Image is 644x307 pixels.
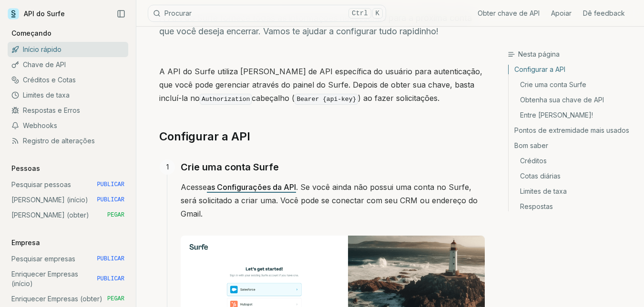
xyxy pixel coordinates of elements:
font: [PERSON_NAME] (obter) [11,211,89,219]
font: Respostas e Erros [23,106,80,114]
a: Enriquecer Empresas (início) PUBLICAR [8,267,128,291]
font: Crie uma conta Surfe [520,80,586,89]
a: Configurar a API [509,65,636,77]
a: Obtenha sua chave de API [509,92,636,108]
a: Limites de taxa [8,88,128,103]
code: Authorization [200,94,252,105]
font: Entre [PERSON_NAME]! [520,111,593,119]
font: Configurar a API [514,65,565,73]
font: Empresa [11,238,40,247]
font: Crie uma conta Surfe [181,161,279,173]
font: API do Surfe [24,10,65,18]
a: Limites de taxa [509,184,636,199]
font: cabeçalho ( [252,93,295,103]
a: Registro de alterações [8,133,128,149]
a: Entre [PERSON_NAME]! [509,108,636,123]
font: ) ao fazer solicitações. [358,93,440,103]
font: Créditos [520,157,547,165]
a: API do Surfe [8,7,65,21]
a: Respostas [509,199,636,211]
font: Limites de taxa [520,187,567,195]
font: PUBLICAR [97,197,124,203]
a: [PERSON_NAME] (obter) PEGAR [8,208,128,223]
font: A API do Surfe utiliza [PERSON_NAME] de API específica do usuário para autenticação, que você pod... [159,67,482,103]
a: Crie uma conta Surfe [181,159,279,175]
font: Dê feedback [583,9,625,17]
a: Dê feedback [583,9,625,18]
a: Pontos de extremidade mais usados [509,123,636,138]
font: PUBLICAR [97,276,124,282]
font: Webhooks [23,121,57,129]
a: Webhooks [8,118,128,133]
a: Crie uma conta Surfe [509,77,636,92]
a: Bom saber [509,138,636,153]
font: Configurar a API [159,129,250,143]
a: Pesquisar empresas PUBLICAR [8,251,128,267]
a: Configurar a API [159,129,250,144]
font: Acesse [181,182,207,192]
a: Créditos e Cotas [8,72,128,88]
font: Início rápido [23,45,61,53]
kbd: K [372,8,383,19]
a: Chave de API [8,57,128,72]
font: Procurar [164,9,192,17]
font: Limites de taxa [23,91,70,99]
font: Enriquecer Empresas (obter) [11,295,102,303]
font: Pontos de extremidade mais usados [514,126,629,134]
a: Enriquecer Empresas (obter) PEGAR [8,291,128,307]
font: Pesquisar empresas [11,255,75,263]
a: Apoiar [551,9,572,18]
font: Cotas diárias [520,172,561,180]
font: Enriquecer Empresas (início) [11,270,78,287]
code: Bearer {api-key} [295,94,358,105]
a: Pesquisar pessoas PUBLICAR [8,177,128,192]
a: Créditos [509,153,636,168]
a: Respostas e Erros [8,103,128,118]
font: PUBLICAR [97,181,124,188]
font: Chave de API [23,60,66,69]
font: Pessoas [11,164,40,172]
font: Obter chave de API [478,9,540,17]
font: Começando [11,29,51,37]
font: PUBLICAR [97,256,124,262]
a: Início rápido [8,42,128,57]
font: Pesquisar pessoas [11,180,71,188]
a: Obter chave de API [478,9,540,18]
font: [PERSON_NAME] (início) [11,196,88,204]
font: Nesta página [518,50,560,58]
font: PEGAR [107,296,124,302]
font: Respostas [520,202,553,210]
a: [PERSON_NAME] (início) PUBLICAR [8,192,128,208]
font: Obtenha sua chave de API [520,96,604,104]
font: Apoiar [551,9,572,17]
font: Créditos e Cotas [23,76,76,84]
a: as Configurações da API [207,182,296,192]
kbd: Ctrl [348,8,371,19]
font: PEGAR [107,212,124,218]
font: Bom saber [514,141,548,149]
button: Recolher barra lateral [114,7,128,21]
a: Cotas diárias [509,168,636,184]
font: Registro de alterações [23,137,95,145]
font: . Se você ainda não possui uma conta no Surfe, será solicitado a criar uma. Você pode se conectar... [181,182,478,218]
button: ProcurarCtrlK [148,5,386,22]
